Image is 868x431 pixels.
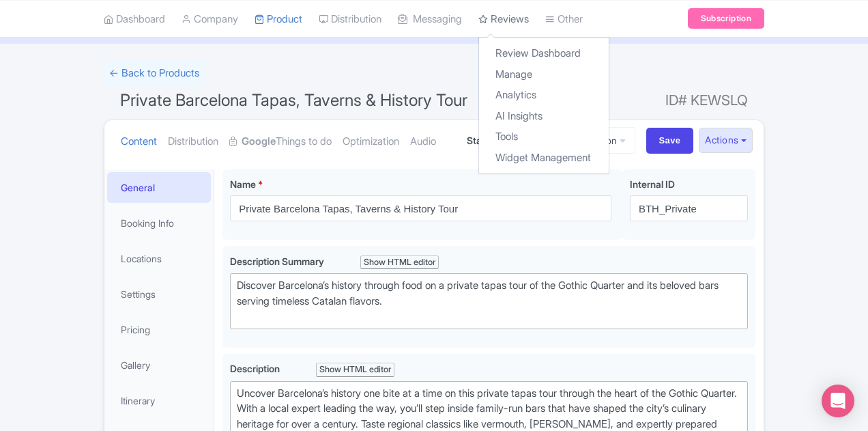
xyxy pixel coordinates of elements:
[467,133,495,148] span: Status
[229,120,332,163] a: GoogleThings to do
[107,172,211,203] a: General
[104,60,205,87] a: ← Back to Products
[479,64,609,85] a: Manage
[343,120,399,163] a: Optimization
[665,87,748,114] span: ID# KEWSLQ
[479,105,609,126] a: AI Insights
[242,134,276,150] strong: Google
[630,178,675,190] span: Internal ID
[479,126,609,148] a: Tools
[410,120,436,163] a: Audio
[230,363,282,374] span: Description
[479,147,609,168] a: Widget Management
[230,178,256,190] span: Name
[107,350,211,380] a: Gallery
[646,128,694,154] input: Save
[107,208,211,238] a: Booking Info
[107,279,211,309] a: Settings
[688,8,764,29] a: Subscription
[107,385,211,416] a: Itinerary
[316,363,394,377] div: Show HTML editor
[168,120,218,163] a: Distribution
[479,85,609,106] a: Analytics
[107,314,211,345] a: Pricing
[360,255,439,270] div: Show HTML editor
[822,385,854,417] div: Open Intercom Messenger
[107,243,211,274] a: Locations
[237,278,741,324] div: Discover Barcelona’s history through food on a private tapas tour of the Gothic Quarter and its b...
[699,128,753,153] button: Actions
[479,43,609,64] a: Review Dashboard
[230,255,326,267] span: Description Summary
[121,120,157,163] a: Content
[120,90,467,110] span: Private Barcelona Tapas, Taverns & History Tour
